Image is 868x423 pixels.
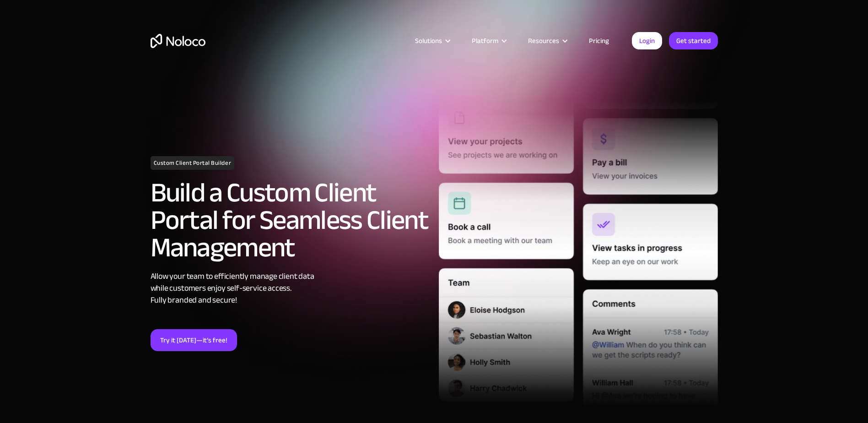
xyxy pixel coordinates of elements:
div: Resources [517,35,577,47]
div: Platform [472,35,498,47]
div: Solutions [404,35,460,47]
a: Try it [DATE]—it’s free! [151,329,237,351]
div: Platform [460,35,517,47]
h1: Custom Client Portal Builder [151,156,235,170]
a: Pricing [577,35,620,47]
div: Solutions [415,35,442,47]
a: Login [632,32,662,49]
h2: Build a Custom Client Portal for Seamless Client Management [151,179,430,261]
div: Resources [528,35,559,47]
a: Get started [669,32,718,49]
div: Allow your team to efficiently manage client data while customers enjoy self-service access. Full... [151,271,430,306]
a: home [151,34,205,48]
